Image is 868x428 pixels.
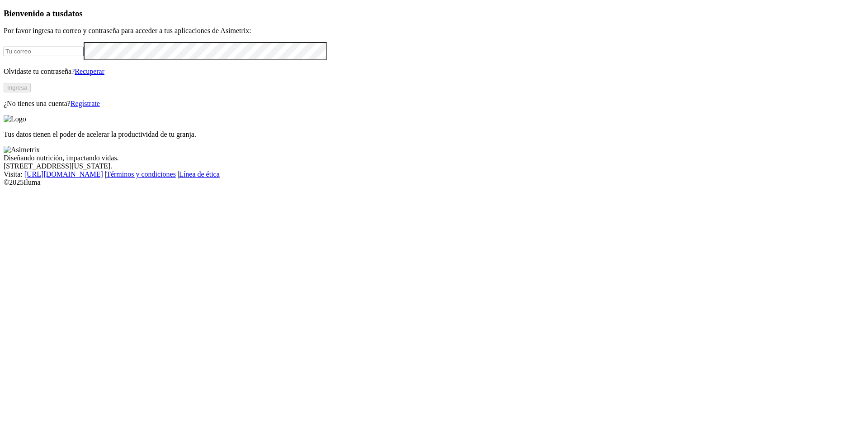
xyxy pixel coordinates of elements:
[4,100,864,108] p: ¿No tienes una cuenta?
[4,146,40,154] img: Asimetrix
[4,83,31,92] button: Ingresa
[4,115,26,123] img: Logo
[63,9,83,18] span: datos
[24,170,103,178] a: [URL][DOMAIN_NAME]
[106,170,176,178] a: Términos y condiciones
[4,178,864,187] div: © 2025 Iluma
[4,154,864,162] div: Diseñando nutrición, impactando vidas.
[4,162,864,170] div: [STREET_ADDRESS][US_STATE].
[75,67,104,75] a: Recuperar
[179,170,220,178] a: Línea de ética
[4,130,864,139] p: Tus datos tienen el poder de acelerar la productividad de tu granja.
[71,100,100,107] a: Regístrate
[4,67,864,76] p: Olvidaste tu contraseña?
[4,27,864,35] p: Por favor ingresa tu correo y contraseña para acceder a tus aplicaciones de Asimetrix:
[4,170,864,178] div: Visita : | |
[4,47,84,56] input: Tu correo
[4,9,864,19] h3: Bienvenido a tus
